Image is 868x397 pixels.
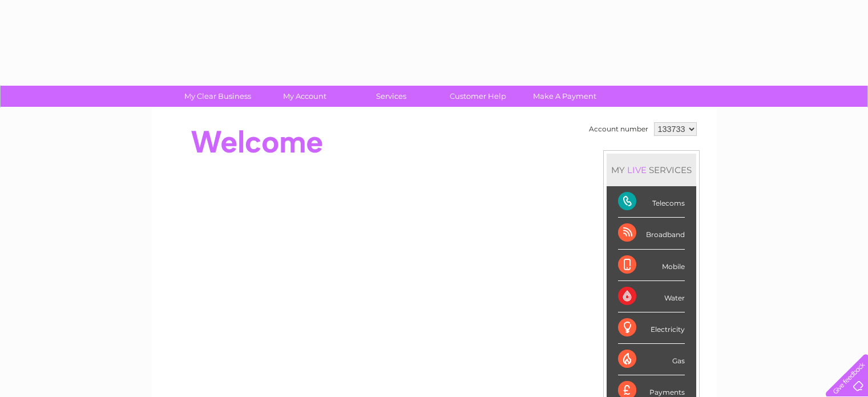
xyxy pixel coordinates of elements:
[586,119,651,139] td: Account number
[618,250,685,281] div: Mobile
[607,154,696,186] div: MY SERVICES
[618,344,685,375] div: Gas
[625,165,649,175] div: LIVE
[344,86,438,107] a: Services
[618,186,685,218] div: Telecoms
[257,86,352,107] a: My Account
[171,86,265,107] a: My Clear Business
[518,86,612,107] a: Make A Payment
[618,312,685,344] div: Electricity
[431,86,525,107] a: Customer Help
[618,281,685,312] div: Water
[618,218,685,249] div: Broadband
